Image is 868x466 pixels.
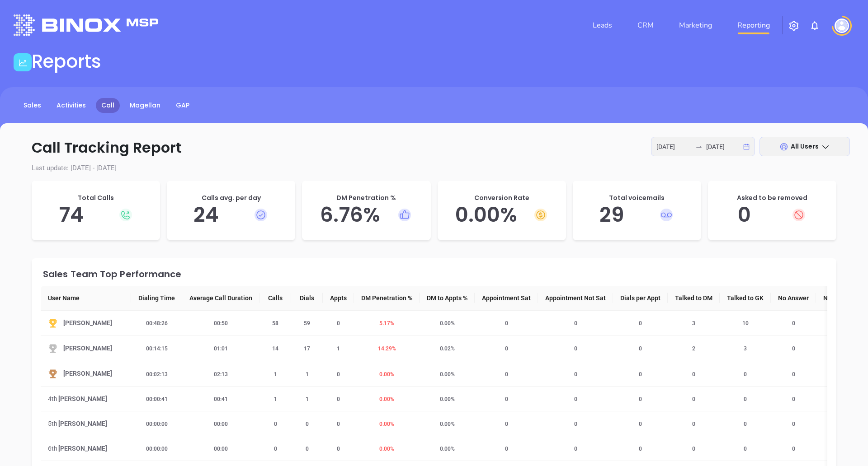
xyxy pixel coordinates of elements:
[374,371,400,377] span: 0.00 %
[633,371,647,377] span: 0
[18,98,47,113] a: Sales
[208,345,233,352] span: 01:01
[48,419,57,429] span: 5th
[48,369,58,379] img: Third-KkzKhbNG.svg
[633,396,647,402] span: 0
[787,396,801,402] span: 0
[311,203,421,227] h5: 6.76 %
[420,286,475,311] th: DM to Appts %
[58,443,107,453] span: [PERSON_NAME]
[434,421,460,427] span: 0.00 %
[687,421,701,427] span: 0
[131,286,182,311] th: Dialing Time
[331,446,345,452] span: 0
[787,446,801,452] span: 0
[569,396,583,402] span: 0
[720,286,771,311] th: Talked to GK
[124,98,166,113] a: Magellan
[633,446,647,452] span: 0
[63,368,112,379] span: [PERSON_NAME]
[300,371,314,377] span: 1
[500,396,514,402] span: 0
[63,318,112,328] span: [PERSON_NAME]
[300,396,314,402] span: 1
[633,320,647,326] span: 0
[434,446,460,452] span: 0.00 %
[43,270,827,279] div: Sales Team Top Performance
[634,16,657,34] a: CRM
[738,421,752,427] span: 0
[500,371,514,377] span: 0
[176,203,286,227] h5: 24
[331,345,345,352] span: 1
[738,371,752,377] span: 0
[434,371,460,377] span: 0.00 %
[434,396,460,402] span: 0.00 %
[311,193,421,203] p: DM Penetration %
[787,320,801,326] span: 0
[695,143,703,150] span: to
[374,320,400,326] span: 5.17 %
[208,320,233,326] span: 00:50
[269,446,283,452] span: 0
[447,193,557,203] p: Conversion Rate
[48,318,58,328] img: Top-YuorZo0z.svg
[298,320,316,326] span: 59
[41,286,131,311] th: User Name
[706,142,741,152] input: End date
[582,193,692,203] p: Total voicemails
[208,446,233,452] span: 00:00
[331,396,345,402] span: 0
[41,203,151,227] h5: 74
[141,371,173,377] span: 00:02:13
[374,421,400,427] span: 0.00 %
[569,421,583,427] span: 0
[354,286,420,311] th: DM Penetration %
[298,345,316,352] span: 17
[374,396,400,402] span: 0.00 %
[48,443,57,453] span: 6th
[269,371,283,377] span: 1
[434,345,460,352] span: 0.02 %
[475,286,538,311] th: Appointment Sat
[500,446,514,452] span: 0
[141,345,173,352] span: 00:14:15
[208,421,233,427] span: 00:00
[787,371,801,377] span: 0
[18,163,850,173] p: Last update: [DATE] - [DATE]
[738,396,752,402] span: 0
[734,16,774,34] a: Reporting
[737,320,754,326] span: 10
[291,286,323,311] th: Dials
[687,320,701,326] span: 3
[331,320,345,326] span: 0
[300,446,314,452] span: 0
[269,421,283,427] span: 0
[500,320,514,326] span: 0
[569,446,583,452] span: 0
[500,421,514,427] span: 0
[582,203,692,227] h5: 29
[687,396,701,402] span: 0
[141,320,173,326] span: 00:48:26
[687,345,701,352] span: 2
[267,345,284,352] span: 14
[569,371,583,377] span: 0
[141,396,173,402] span: 00:00:41
[58,419,107,429] span: [PERSON_NAME]
[41,193,151,203] p: Total Calls
[63,343,112,354] span: [PERSON_NAME]
[48,344,58,354] img: Second-C4a_wmiL.svg
[176,193,286,203] p: Calls avg. per day
[208,396,233,402] span: 00:41
[259,286,291,311] th: Calls
[791,142,819,151] span: All Users
[182,286,259,311] th: Average Call Duration
[269,396,283,402] span: 1
[717,203,827,227] h5: 0
[695,143,703,150] span: swap-right
[787,421,801,427] span: 0
[656,142,692,152] input: Start date
[331,421,345,427] span: 0
[613,286,668,311] th: Dials per Appt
